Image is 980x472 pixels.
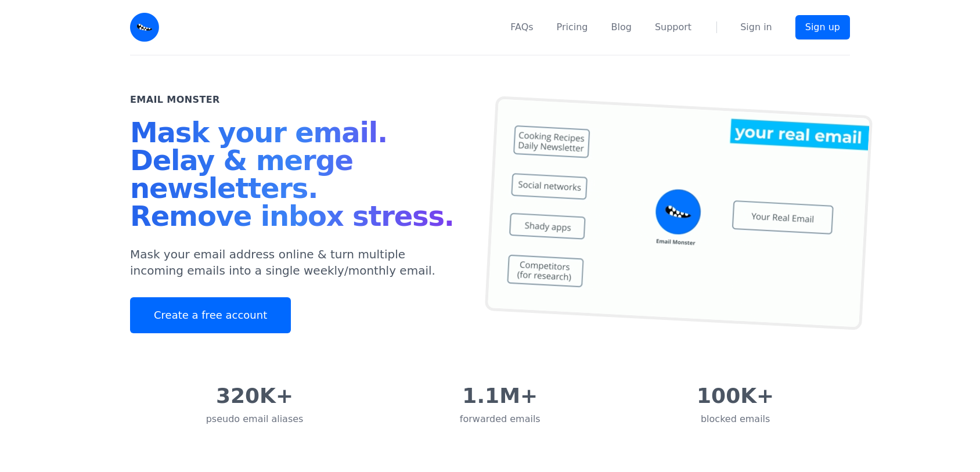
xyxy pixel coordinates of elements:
[697,384,774,408] div: 100K+
[460,412,541,426] div: forwarded emails
[460,384,541,408] div: 1.1M+
[130,118,462,235] h1: Mask your email. Delay & merge newsletters. Remove inbox stress.
[130,13,159,42] img: Email Monster
[611,20,632,34] a: Blog
[655,20,691,34] a: Support
[510,20,533,34] a: FAQs
[130,93,220,107] h2: Email Monster
[206,384,304,408] div: 320K+
[697,412,774,426] div: blocked emails
[485,96,873,330] img: temp mail, free temporary mail, Temporary Email
[795,15,850,39] a: Sign up
[740,20,772,34] a: Sign in
[206,412,304,426] div: pseudo email aliases
[557,20,588,34] a: Pricing
[130,297,291,333] a: Create a free account
[130,246,462,279] p: Mask your email address online & turn multiple incoming emails into a single weekly/monthly email.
